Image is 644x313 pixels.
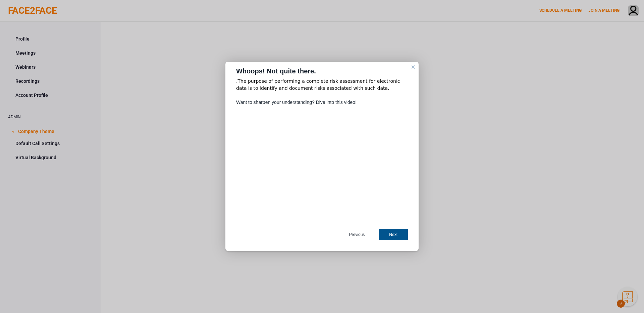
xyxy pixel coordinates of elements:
div: ∑aåāБδ ⷺ [3,9,98,15]
span: Whoops! Not quite there. [236,67,316,75]
div: Previous [340,229,374,240]
span: .The purpose of performing a complete risk assessment for electronic data is to identify and docu... [236,78,401,91]
div: ∑aåāБδ ⷺ [3,3,98,9]
div: Next [379,229,408,240]
span: Want to sharpen your understanding? Dive into this video! [236,100,357,105]
div: close [411,64,416,70]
